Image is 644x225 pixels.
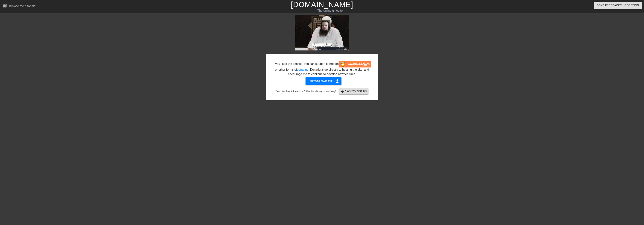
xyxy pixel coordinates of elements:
span: arrow_back [340,89,345,94]
span: Send Feedback/Suggestion [597,3,639,8]
span: Back to Editing [340,89,367,94]
button: Download gif [306,77,342,85]
a: [DOMAIN_NAME] [291,0,353,9]
button: Back to Editing [339,88,369,94]
img: uo5cbDon.gif [295,15,349,50]
div: If you liked the service, you can support it through or other forms of ! Donations go directly to... [272,61,372,76]
span: menu_book [3,4,7,8]
img: Buy Me A Coffee [339,61,371,67]
span: get_app [335,79,339,83]
div: Don't like how it turned out? Want to change something? [272,88,372,94]
a: donating [297,68,308,71]
div: Browse the tutorials! [9,4,36,8]
a: Browse the tutorials! [3,4,36,9]
div: The online gif editor [217,8,445,13]
a: Download gif [303,79,342,82]
button: Send Feedback/Suggestion [594,2,642,9]
span: Download gif [310,79,337,84]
